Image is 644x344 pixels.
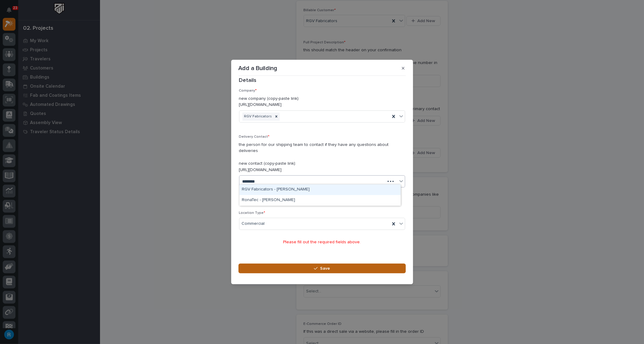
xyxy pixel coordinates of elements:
[239,89,257,93] span: Company
[239,135,270,139] span: Delivery Contact
[239,77,257,84] h2: Details
[239,240,405,245] p: Please fill out the required fields above.
[239,142,405,173] p: the person for our shipping team to contact if they have any questions about deliveries new conta...
[239,184,401,195] div: RGV Fabricators - Chris Sarellano
[239,195,401,206] div: RonaTec - Chris Sakacs
[239,65,278,72] p: Add a Building
[320,266,330,271] span: Save
[239,96,405,108] p: new company (copy-paste link): [URL][DOMAIN_NAME]
[239,211,265,215] span: Location Type
[242,221,265,227] span: Commercial
[239,264,406,273] button: Save
[242,113,273,121] div: RGV Fabricators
